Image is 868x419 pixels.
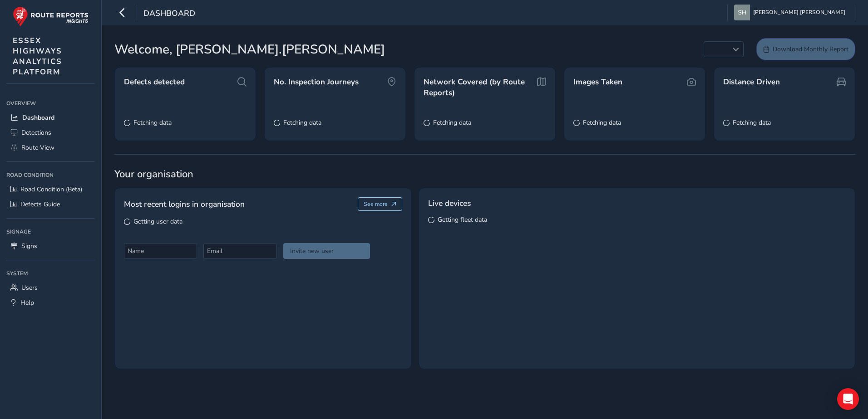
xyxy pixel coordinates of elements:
span: Fetching data [433,118,471,127]
span: Fetching data [133,118,172,127]
a: Help [6,295,95,310]
span: Getting user data [133,217,182,226]
div: Open Intercom Messenger [837,388,859,410]
span: Fetching data [583,118,621,127]
span: Distance Driven [723,77,780,88]
div: Signage [6,225,95,239]
a: Signs [6,239,95,253]
span: Dashboard [22,113,54,122]
span: Help [20,298,34,307]
span: See more [364,200,388,208]
a: Detections [6,125,95,140]
span: Defects detected [124,77,185,88]
span: No. Inspection Journeys [274,77,359,88]
span: Getting fleet data [438,215,487,224]
span: Live devices [428,197,471,209]
a: Road Condition (Beta) [6,182,95,197]
a: Users [6,280,95,295]
img: rr logo [13,6,89,27]
span: Fetching data [733,118,771,127]
span: [PERSON_NAME] [PERSON_NAME] [753,5,845,20]
input: Email [203,243,276,259]
input: Name [124,243,197,259]
span: Road Condition (Beta) [20,185,82,194]
span: Defects Guide [20,200,60,209]
a: Dashboard [6,110,95,125]
span: Users [21,283,38,292]
span: Most recent logins in organisation [124,198,245,210]
button: See more [358,197,403,211]
button: [PERSON_NAME] [PERSON_NAME] [734,5,848,20]
span: Dashboard [143,8,195,20]
div: System [6,267,95,280]
span: Route View [21,143,54,152]
span: Your organisation [114,167,855,181]
span: Welcome, [PERSON_NAME].[PERSON_NAME] [114,40,385,59]
div: Road Condition [6,168,95,182]
span: Network Covered (by Route Reports) [424,77,534,98]
a: Route View [6,140,95,155]
span: Images Taken [573,77,622,88]
span: Signs [21,242,37,250]
span: Detections [21,128,51,137]
a: Defects Guide [6,197,95,212]
div: Overview [6,97,95,110]
span: Fetching data [283,118,321,127]
span: ESSEX HIGHWAYS ANALYTICS PLATFORM [13,35,62,77]
img: diamond-layout [734,5,750,20]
